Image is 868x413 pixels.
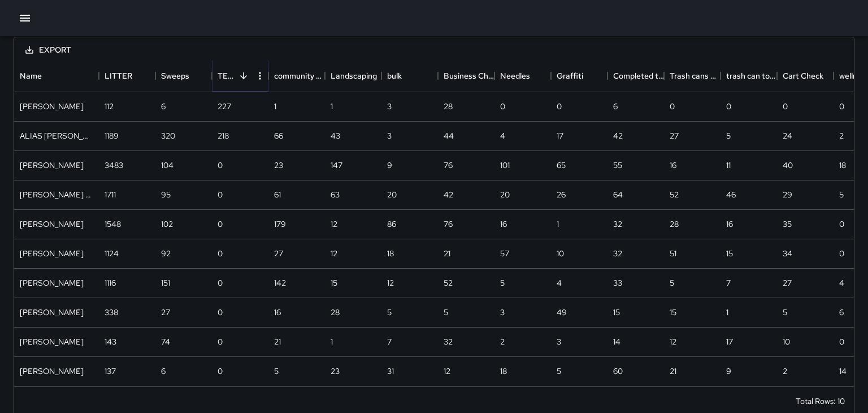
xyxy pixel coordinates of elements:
[607,60,664,92] div: Completed trash bags
[387,130,392,141] div: 3
[726,60,777,92] div: trash can top off
[613,189,623,200] div: 64
[557,365,561,377] div: 5
[726,130,731,141] div: 5
[839,218,844,230] div: 0
[726,307,728,318] div: 1
[105,130,119,141] div: 1189
[557,336,561,347] div: 3
[670,248,676,259] div: 51
[161,218,173,230] div: 102
[783,277,792,289] div: 27
[839,189,844,200] div: 5
[105,277,116,289] div: 1116
[387,248,394,259] div: 18
[331,101,333,112] div: 1
[105,218,121,230] div: 1548
[218,307,223,318] div: 0
[274,101,276,112] div: 1
[105,307,118,318] div: 338
[670,277,674,289] div: 5
[783,218,792,230] div: 35
[839,336,844,347] div: 0
[218,277,223,289] div: 0
[387,101,392,112] div: 3
[500,365,507,377] div: 18
[726,189,736,200] div: 46
[14,60,99,92] div: Name
[613,277,622,289] div: 33
[444,218,453,230] div: 76
[331,365,340,377] div: 23
[274,189,281,200] div: 61
[726,277,731,289] div: 7
[444,130,454,141] div: 44
[218,101,231,112] div: 227
[161,189,171,200] div: 95
[161,277,170,289] div: 151
[670,189,679,200] div: 52
[500,277,505,289] div: 5
[500,60,530,92] div: Needles
[670,160,676,171] div: 16
[161,307,170,318] div: 27
[387,189,397,200] div: 20
[783,130,792,141] div: 24
[105,248,119,259] div: 1124
[726,336,733,347] div: 17
[557,277,562,289] div: 4
[274,307,281,318] div: 16
[387,160,392,171] div: 9
[20,336,84,347] div: ALFRED ROBINSON
[783,336,790,347] div: 10
[444,248,450,259] div: 21
[613,101,618,112] div: 6
[783,60,823,92] div: Cart Check
[20,365,84,377] div: Christopher Sherbert
[274,365,279,377] div: 5
[387,218,396,230] div: 86
[670,60,721,92] div: Trash cans wipe downs
[670,130,679,141] div: 27
[274,248,283,259] div: 27
[721,60,777,92] div: trash can top off
[212,60,268,92] div: TEMP FLOWER BASKET WATERING FIX ASSET
[161,336,170,347] div: 74
[274,60,325,92] div: community engagement
[325,60,381,92] div: Landscaping
[105,189,116,200] div: 1711
[20,218,84,230] div: Ed Cutshaw
[796,395,845,407] div: Total Rows: 10
[500,160,510,171] div: 101
[613,248,622,259] div: 32
[218,160,223,171] div: 0
[500,218,507,230] div: 16
[387,307,392,318] div: 5
[161,60,189,92] div: Sweeps
[664,60,721,92] div: Trash cans wipe downs
[105,101,114,112] div: 112
[670,101,675,112] div: 0
[155,60,212,92] div: Sweeps
[726,101,731,112] div: 0
[726,248,733,259] div: 15
[20,189,93,200] div: STREETER BLOWERS
[387,365,394,377] div: 31
[105,336,116,347] div: 143
[613,160,622,171] div: 55
[331,248,337,259] div: 12
[331,336,333,347] div: 1
[500,130,505,141] div: 4
[670,218,679,230] div: 28
[331,160,342,171] div: 147
[331,307,340,318] div: 28
[613,218,622,230] div: 32
[387,336,392,347] div: 7
[274,277,286,289] div: 142
[783,248,792,259] div: 34
[161,365,166,377] div: 6
[99,60,155,92] div: LITTER
[839,101,844,112] div: 0
[557,130,563,141] div: 17
[839,365,847,377] div: 14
